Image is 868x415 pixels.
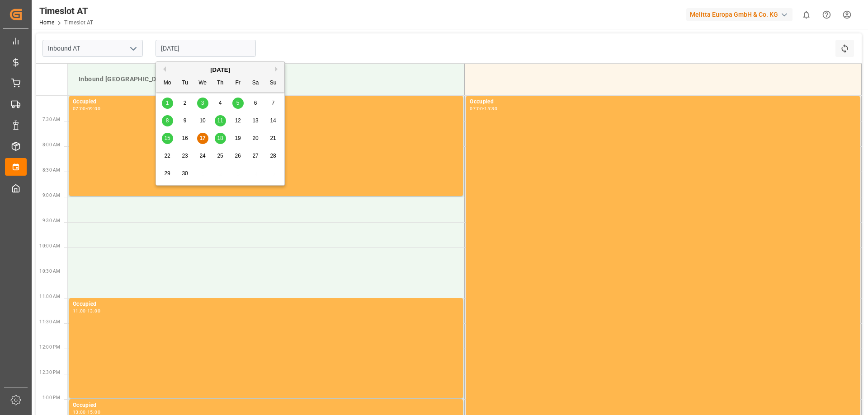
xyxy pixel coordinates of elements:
[182,153,188,159] span: 23
[197,133,208,144] div: Choose Wednesday, September 17th, 2025
[184,117,187,124] span: 9
[87,410,100,414] div: 15:00
[86,107,87,111] div: -
[164,170,170,177] span: 29
[201,100,204,106] span: 3
[160,66,166,72] button: Previous Month
[215,133,226,144] div: Choose Thursday, September 18th, 2025
[164,153,170,159] span: 22
[184,100,187,106] span: 2
[86,309,87,313] div: -
[42,117,60,122] span: 7:30 AM
[42,40,143,57] input: Type to search/select
[217,135,223,141] span: 18
[197,98,208,109] div: Choose Wednesday, September 3rd, 2025
[179,133,191,144] div: Choose Tuesday, September 16th, 2025
[42,218,60,223] span: 9:30 AM
[268,78,279,89] div: Su
[250,133,261,144] div: Choose Saturday, September 20th, 2025
[73,309,86,313] div: 11:00
[254,100,257,106] span: 6
[87,309,100,313] div: 13:00
[73,401,459,410] div: Occupied
[42,168,60,173] span: 8:30 AM
[686,8,793,21] div: Melitta Europa GmbH & Co. KG
[39,294,60,299] span: 11:00 AM
[39,319,60,324] span: 11:30 AM
[156,40,256,57] input: DD.MM.YYYY
[250,78,261,89] div: Sa
[215,78,226,89] div: Th
[179,98,191,109] div: Choose Tuesday, September 2nd, 2025
[73,410,86,414] div: 13:00
[199,117,205,124] span: 10
[86,410,87,414] div: -
[197,78,208,89] div: We
[470,98,856,107] div: Occupied
[275,66,280,72] button: Next Month
[197,150,208,162] div: Choose Wednesday, September 24th, 2025
[232,150,244,162] div: Choose Friday, September 26th, 2025
[182,135,188,141] span: 16
[87,107,100,111] div: 09:00
[73,300,459,309] div: Occupied
[217,153,223,159] span: 25
[39,243,60,248] span: 10:00 AM
[250,115,261,126] div: Choose Saturday, September 13th, 2025
[39,269,60,274] span: 10:30 AM
[215,98,226,109] div: Choose Thursday, September 4th, 2025
[268,133,279,144] div: Choose Sunday, September 21st, 2025
[796,5,816,25] button: show 0 new notifications
[686,6,796,23] button: Melitta Europa GmbH & Co. KG
[162,150,173,162] div: Choose Monday, September 22nd, 2025
[39,370,60,375] span: 12:30 PM
[42,395,60,400] span: 1:00 PM
[179,168,191,179] div: Choose Tuesday, September 30th, 2025
[179,115,191,126] div: Choose Tuesday, September 9th, 2025
[126,42,140,56] button: open menu
[164,135,170,141] span: 15
[268,115,279,126] div: Choose Sunday, September 14th, 2025
[199,135,205,141] span: 17
[252,117,258,124] span: 13
[250,150,261,162] div: Choose Saturday, September 27th, 2025
[162,98,173,109] div: Choose Monday, September 1st, 2025
[235,135,241,141] span: 19
[162,168,173,179] div: Choose Monday, September 29th, 2025
[166,100,169,106] span: 1
[252,135,258,141] span: 20
[816,5,837,25] button: Help Center
[182,170,188,177] span: 30
[162,133,173,144] div: Choose Monday, September 15th, 2025
[219,100,222,106] span: 4
[75,71,457,88] div: Inbound [GEOGRAPHIC_DATA]
[179,150,191,162] div: Choose Tuesday, September 23rd, 2025
[235,153,241,159] span: 26
[270,153,276,159] span: 28
[39,4,93,18] div: Timeslot AT
[217,117,223,124] span: 11
[268,150,279,162] div: Choose Sunday, September 28th, 2025
[199,153,205,159] span: 24
[252,153,258,159] span: 27
[73,107,86,111] div: 07:00
[179,78,191,89] div: Tu
[197,115,208,126] div: Choose Wednesday, September 10th, 2025
[236,100,240,106] span: 5
[470,107,483,111] div: 07:00
[73,98,459,107] div: Occupied
[232,78,244,89] div: Fr
[156,65,284,75] div: [DATE]
[42,193,60,198] span: 9:00 AM
[166,117,169,124] span: 8
[159,94,282,182] div: month 2025-09
[484,107,497,111] div: 15:30
[39,345,60,350] span: 12:00 PM
[270,135,276,141] span: 21
[162,78,173,89] div: Mo
[250,98,261,109] div: Choose Saturday, September 6th, 2025
[39,19,54,26] a: Home
[232,115,244,126] div: Choose Friday, September 12th, 2025
[235,117,241,124] span: 12
[232,133,244,144] div: Choose Friday, September 19th, 2025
